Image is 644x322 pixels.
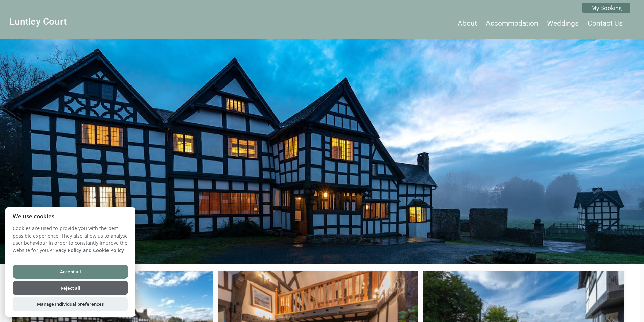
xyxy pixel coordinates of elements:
a: Contact Us [588,19,623,27]
button: Manage Individual preferences [13,297,128,311]
a: Accommodation [486,19,538,27]
button: Reject all [13,281,128,295]
a: Luntley Court [9,16,94,27]
a: Weddings [547,19,579,27]
a: Privacy Policy and Cookie Policy [49,247,124,253]
button: Accept all [13,265,128,279]
a: About [458,19,477,27]
p: Cookies are used to provide you with the best possible experience. They also allow us to analyse ... [5,225,135,259]
a: My Booking [582,3,630,13]
h2: We use cookies [5,213,135,219]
